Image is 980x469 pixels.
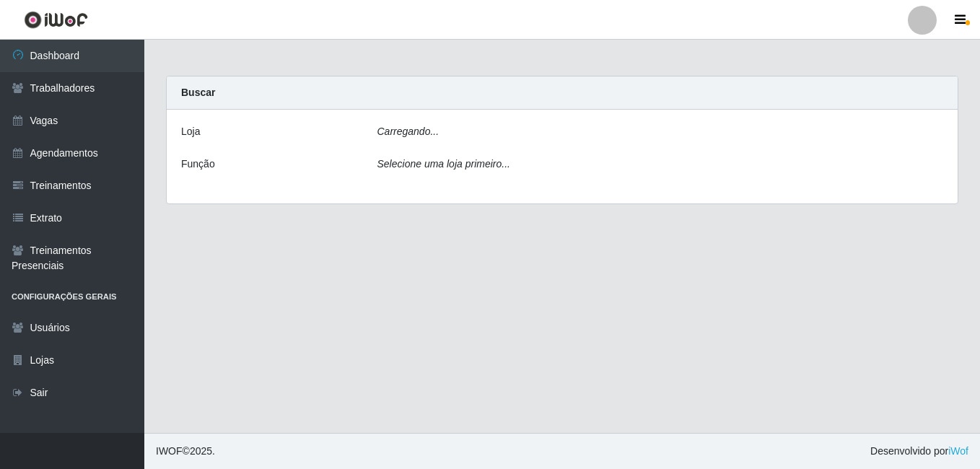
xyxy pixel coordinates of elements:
[181,157,215,172] label: Função
[156,444,215,459] span: © 2025 .
[948,445,968,457] a: iWof
[181,87,215,98] strong: Buscar
[377,158,510,170] i: Selecione uma loja primeiro...
[377,126,439,137] i: Carregando...
[870,444,968,459] span: Desenvolvido por
[181,124,200,139] label: Loja
[24,11,88,29] img: CoreUI Logo
[156,445,183,457] span: IWOF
